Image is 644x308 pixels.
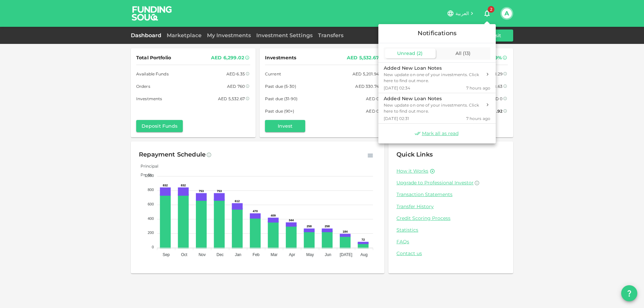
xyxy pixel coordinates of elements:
span: 7 hours ago [466,116,490,121]
span: Mark all as read [422,130,459,137]
span: [DATE] 02:31 [384,116,409,121]
span: ( 2 ) [417,50,423,56]
div: New update on one of your investments. Click here to find out more. [384,72,482,84]
span: Unread [397,50,415,56]
div: Added New Loan Notes [384,65,482,72]
span: All [455,50,462,56]
div: Added New Loan Notes [384,95,482,102]
span: ( 13 ) [463,50,471,56]
span: [DATE] 02:34 [384,85,411,91]
div: New update on one of your investments. Click here to find out more. [384,102,482,114]
span: 7 hours ago [466,85,490,91]
span: Notifications [418,29,457,37]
